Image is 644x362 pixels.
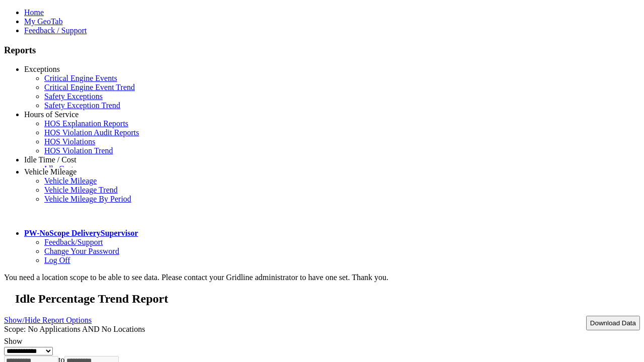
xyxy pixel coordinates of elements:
a: HOS Explanation Reports [44,119,128,128]
a: Critical Engine Event Trend [44,83,135,92]
a: HOS Violation Audit Reports [44,128,139,137]
a: HOS Violation Trend [44,146,113,155]
h2: Idle Percentage Trend Report [15,292,640,306]
a: My GeoTab [24,17,63,26]
h3: Reports [4,45,640,56]
a: Safety Exceptions [44,92,103,101]
a: Exceptions [24,65,60,73]
a: Feedback / Support [24,26,87,35]
a: Safety Exception Trend [44,101,120,110]
a: Log Off [44,256,70,264]
a: Vehicle Mileage [24,167,76,176]
span: Scope: No Applications AND No Locations [4,325,145,333]
a: Show/Hide Report Options [4,313,92,327]
a: Vehicle Mileage By Period [44,195,131,203]
a: PW-NoScope DeliverySupervisor [24,229,138,237]
button: Download Data [586,316,640,330]
a: Home [24,8,44,17]
a: Vehicle Mileage [44,176,97,185]
a: Critical Engine Events [44,74,117,82]
a: Vehicle Mileage Trend [44,186,118,194]
a: HOS Violations [44,137,95,146]
a: Idle Time / Cost [24,155,76,164]
a: Feedback/Support [44,238,103,246]
label: Show [4,337,22,345]
a: Change Your Password [44,247,119,255]
a: Hours of Service [24,110,78,119]
div: You need a location scope to be able to see data. Please contact your Gridline administrator to h... [4,273,640,282]
a: Idle Cost [44,164,73,173]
